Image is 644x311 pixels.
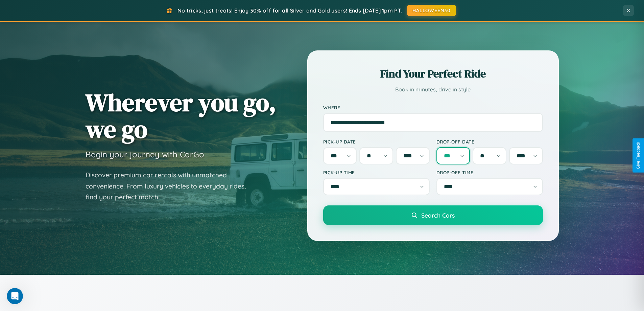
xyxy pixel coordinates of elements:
span: No tricks, just treats! Enjoy 30% off for all Silver and Gold users! Ends [DATE] 1pm PT. [177,7,402,14]
p: Book in minutes, drive in style [323,85,543,94]
label: Pick-up Date [323,139,430,145]
button: Search Cars [323,205,543,225]
label: Pick-up Time [323,170,430,175]
h3: Begin your journey with CarGo [86,149,204,159]
label: Where [323,105,543,110]
iframe: Intercom live chat [7,288,23,304]
h2: Find Your Perfect Ride [323,66,543,81]
button: HALLOWEEN30 [407,5,456,16]
h1: Wherever you go, we go [86,89,276,142]
label: Drop-off Date [436,139,543,145]
div: Give Feedback [636,142,641,169]
span: Search Cars [421,212,455,219]
p: Discover premium car rentals with unmatched convenience. From luxury vehicles to everyday rides, ... [86,170,255,203]
label: Drop-off Time [436,170,543,175]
